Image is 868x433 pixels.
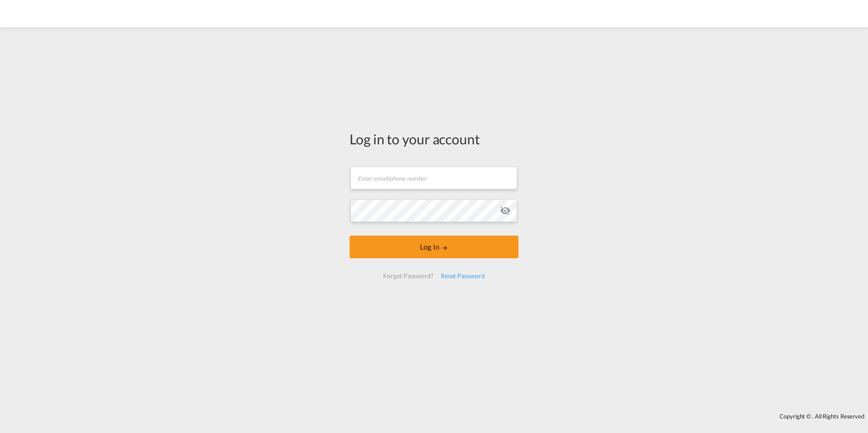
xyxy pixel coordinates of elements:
md-icon: icon-eye-off [500,205,511,216]
input: Enter email/phone number [350,167,517,189]
div: Forgot Password? [380,268,437,284]
div: Reset Password [437,268,488,284]
div: Log in to your account [350,129,518,148]
button: LOGIN [350,236,518,258]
